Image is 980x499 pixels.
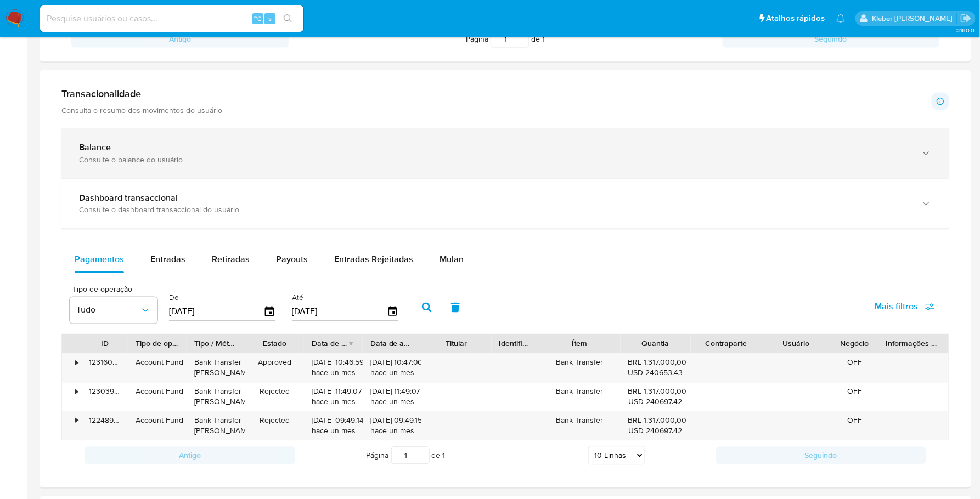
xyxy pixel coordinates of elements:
a: Sair [960,13,972,24]
button: Antigo [71,30,289,48]
span: 3.160.0 [956,26,975,35]
span: ⌥ [254,13,262,24]
button: search-icon [277,11,299,26]
span: s [268,13,272,24]
input: Pesquise usuários ou casos... [40,12,303,26]
button: Seguindo [723,30,940,48]
a: Notificações [836,14,846,23]
span: Atalhos rápidos [767,13,825,24]
p: kleber.bueno@mercadolivre.com [872,13,956,24]
span: 1 [542,33,545,44]
span: Página de [466,30,545,48]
